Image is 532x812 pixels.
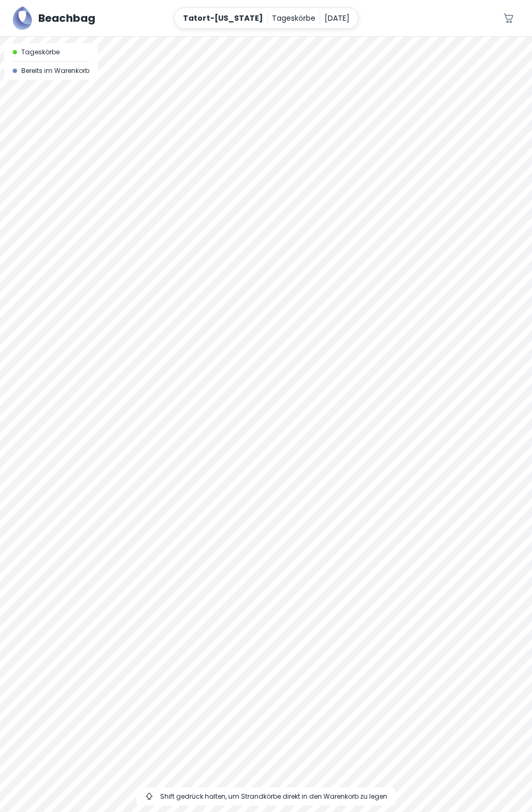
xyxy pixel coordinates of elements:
[325,12,350,24] p: [DATE]
[21,66,89,76] span: Bereits im Warenkorb
[13,6,32,30] img: Beachbag
[160,792,387,801] span: Shift gedrück halten, um Strandkörbe direkt in den Warenkorb zu legen
[272,12,315,24] p: Tageskörbe
[38,10,95,26] h5: Beachbag
[183,12,263,24] p: Tatort-[US_STATE]
[21,47,60,57] span: Tageskörbe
